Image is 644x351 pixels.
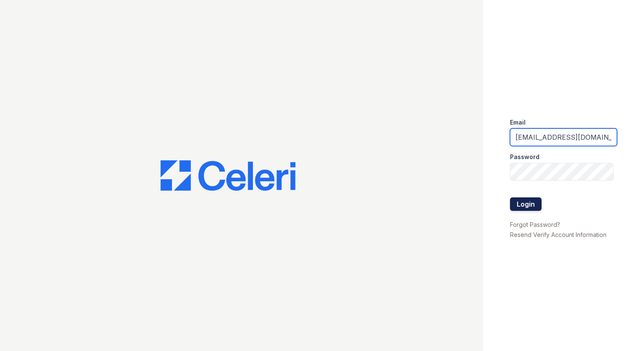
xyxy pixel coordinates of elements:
[161,160,295,191] img: CE_Logo_Blue-a8612792a0a2168367f1c8372b55b34899dd931a85d93a1a3d3e32e68fde9ad4.png
[510,153,539,161] label: Password
[510,221,560,228] a: Forgot Password?
[510,118,526,127] label: Email
[510,231,606,238] a: Resend Verify Account Information
[510,197,542,211] button: Login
